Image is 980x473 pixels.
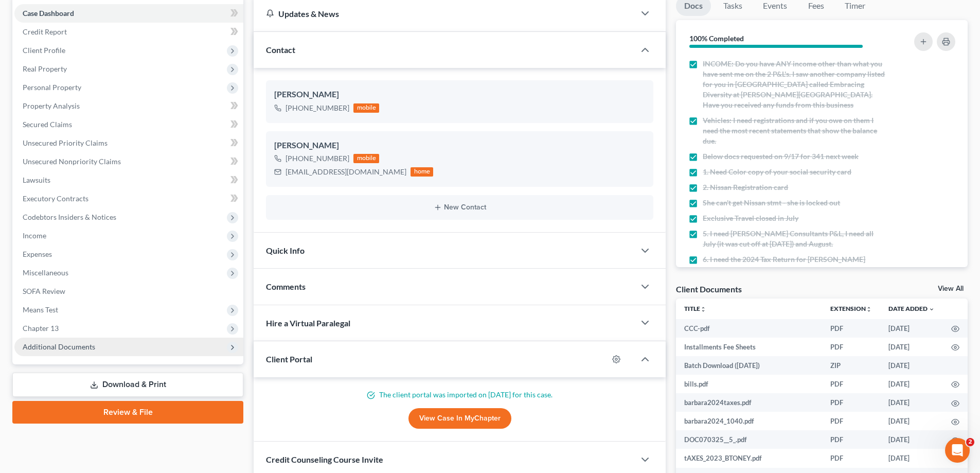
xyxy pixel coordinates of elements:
span: Vehicles: I need registrations and if you owe on them I need the most recent statements that show... [703,115,886,146]
span: Unsecured Nonpriority Claims [23,157,121,166]
td: PDF [822,449,880,467]
span: Means Test [23,305,58,314]
a: Titleunfold_more [684,305,706,312]
span: Property Analysis [23,101,80,110]
td: [DATE] [880,375,943,393]
a: Extensionunfold_more [830,305,872,312]
td: barbara2024_1040.pdf [676,412,822,430]
td: tAXES_2023_BTONEY.pdf [676,449,822,467]
a: View Case in MyChapter [408,408,511,429]
div: [PERSON_NAME] [274,139,645,152]
span: Expenses [23,250,52,258]
span: Quick Info [266,246,305,255]
span: 1. Need Color copy of your social security card [703,167,851,177]
span: Client Profile [23,46,65,55]
span: Client Portal [266,354,312,364]
a: Download & Print [12,373,243,397]
span: Executory Contracts [23,194,88,203]
div: Client Documents [676,284,742,294]
span: 2. Nissan Registration card [703,182,788,192]
span: 2 [966,438,974,446]
span: Comments [266,282,306,291]
td: Installments Fee Sheets [676,338,822,356]
i: unfold_more [700,306,706,312]
a: Secured Claims [14,115,243,134]
span: Contact [266,45,295,55]
span: Credit Counseling Course Invite [266,454,383,464]
td: Batch Download ([DATE]) [676,356,822,375]
span: Real Property [23,64,67,73]
span: Additional Documents [23,342,95,351]
span: Credit Report [23,27,67,36]
td: [DATE] [880,449,943,467]
a: Review & File [12,401,243,424]
span: Hire a Virtual Paralegal [266,318,350,328]
td: [DATE] [880,430,943,449]
td: barbara2024taxes.pdf [676,393,822,412]
i: expand_more [929,306,935,312]
span: Exclusive Travel closed in July [703,213,798,223]
span: 5. I need [PERSON_NAME] Consultants P&L, I need all July (it was cut off at [DATE]) and August. [703,229,886,249]
div: [PHONE_NUMBER] [286,153,349,164]
span: Lawsuits [23,176,50,184]
td: [DATE] [880,412,943,430]
a: SOFA Review [14,282,243,301]
span: Chapter 13 [23,324,59,332]
div: Updates & News [266,8,622,19]
td: PDF [822,412,880,430]
td: [DATE] [880,319,943,338]
td: PDF [822,430,880,449]
p: The client portal was imported on [DATE] for this case. [266,390,653,400]
td: PDF [822,393,880,412]
span: Codebtors Insiders & Notices [23,213,116,221]
span: Miscellaneous [23,268,68,277]
td: DOC070325__5_.pdf [676,430,822,449]
span: Secured Claims [23,120,72,129]
span: Personal Property [23,83,81,92]
td: CCC-pdf [676,319,822,338]
iframe: Intercom live chat [945,438,970,463]
td: [DATE] [880,393,943,412]
span: SOFA Review [23,287,65,295]
span: Case Dashboard [23,9,74,17]
a: Unsecured Nonpriority Claims [14,152,243,171]
a: Unsecured Priority Claims [14,134,243,152]
strong: 100% Completed [689,34,744,43]
td: bills.pdf [676,375,822,393]
span: She can't get Nissan stmt - she is locked out [703,198,840,208]
td: PDF [822,319,880,338]
i: unfold_more [866,306,872,312]
div: home [411,167,433,177]
td: [DATE] [880,356,943,375]
a: Executory Contracts [14,189,243,208]
a: Date Added expand_more [888,305,935,312]
td: ZIP [822,356,880,375]
a: Property Analysis [14,97,243,115]
a: Credit Report [14,23,243,41]
span: Below docs requested on 9/17 for 341 next week [703,151,859,162]
td: PDF [822,375,880,393]
a: Case Dashboard [14,4,243,23]
td: PDF [822,338,880,356]
span: Unsecured Priority Claims [23,138,108,147]
span: Income [23,231,46,240]
button: New Contact [274,203,645,212]
div: [PERSON_NAME] [274,89,645,101]
a: View All [938,285,964,292]
div: mobile [353,103,379,113]
a: Lawsuits [14,171,243,189]
div: [PHONE_NUMBER] [286,103,349,113]
div: mobile [353,154,379,163]
span: INCOME: Do you have ANY income other than what you have sent me on the 2 P&L's. I saw another com... [703,59,886,110]
td: [DATE] [880,338,943,356]
div: [EMAIL_ADDRESS][DOMAIN_NAME] [286,167,406,177]
span: 6. I need the 2024 Tax Return for [PERSON_NAME] Consultants. [703,254,886,275]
